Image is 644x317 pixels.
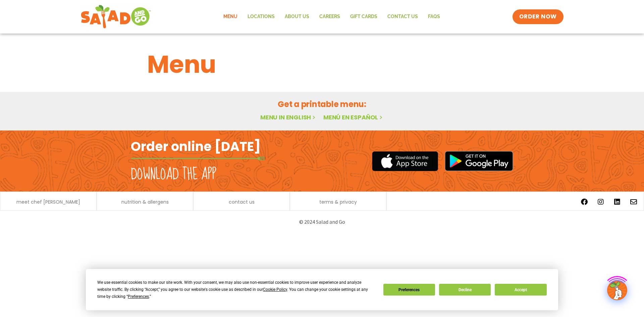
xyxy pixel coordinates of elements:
[147,46,497,83] h1: Menu
[323,113,384,121] a: Menú en español
[229,200,255,204] a: contact us
[445,151,513,171] img: google_play
[372,150,438,172] img: appstore
[243,9,280,24] a: Locations
[128,294,149,299] span: Preferences
[382,9,423,24] a: Contact Us
[131,165,216,184] h2: Download the app
[260,113,317,121] a: Menu in English
[121,200,169,204] a: nutrition & allergens
[280,9,314,24] a: About Us
[383,284,435,296] button: Preferences
[218,9,445,24] nav: Menu
[97,279,375,300] div: We use essential cookies to make our site work. With your consent, we may also use non-essential ...
[423,9,445,24] a: FAQs
[80,3,151,30] img: new-SAG-logo-768×292
[86,269,558,310] div: Cookie Consent Prompt
[134,217,510,226] p: © 2024 Salad and Go
[263,287,287,292] span: Cookie Policy
[495,284,546,296] button: Accept
[131,138,261,155] h2: Order online [DATE]
[439,284,491,296] button: Decline
[218,9,243,24] a: Menu
[319,200,357,204] a: terms & privacy
[314,9,345,24] a: Careers
[345,9,382,24] a: GIFT CARDS
[131,157,265,160] img: fork
[513,9,563,24] a: ORDER NOW
[519,13,557,21] span: ORDER NOW
[16,200,80,204] a: meet chef [PERSON_NAME]
[147,98,497,110] h2: Get a printable menu:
